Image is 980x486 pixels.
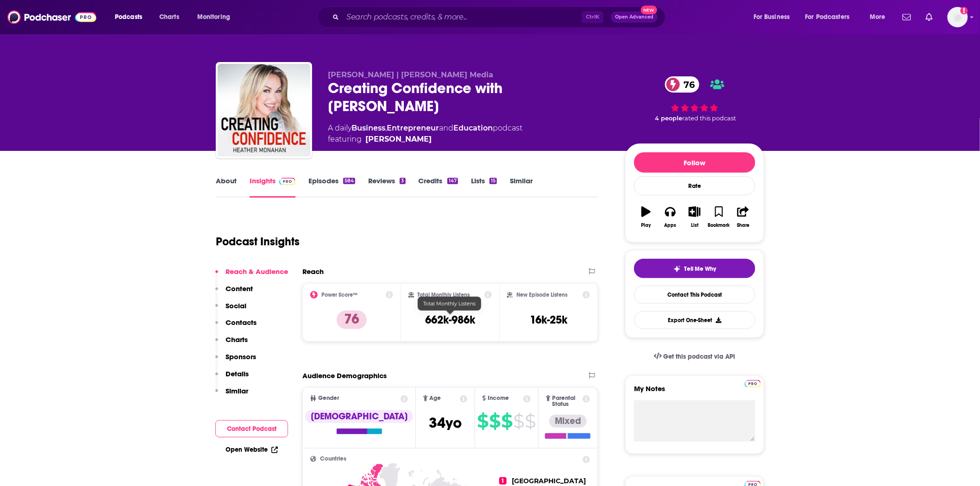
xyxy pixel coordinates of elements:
button: open menu [191,10,242,25]
div: 76 4 peoplerated this podcast [625,70,764,128]
button: open menu [799,10,863,25]
h2: Power Score™ [321,292,358,298]
button: open menu [863,10,897,25]
button: Content [215,284,253,301]
a: Reviews3 [368,176,405,198]
div: Rate [634,176,755,195]
button: Similar [215,386,248,404]
p: Sponsors [226,352,256,361]
a: Open Website [226,446,278,454]
svg: Add a profile image [961,7,968,14]
span: Gender [318,395,339,401]
span: featuring [328,134,522,145]
div: Apps [665,223,677,228]
label: My Notes [634,384,755,400]
span: 4 people [655,115,682,122]
a: Episodes584 [308,176,355,198]
span: Age [430,395,441,401]
a: Credits147 [419,176,458,198]
div: A daily podcast [328,123,522,145]
span: Monitoring [197,11,230,24]
a: Get this podcast via API [647,345,743,368]
button: Contact Podcast [215,420,288,437]
a: 76 [665,76,699,93]
span: More [870,11,886,24]
div: 147 [447,178,458,184]
a: About [216,176,237,198]
button: Export One-Sheet [634,311,755,329]
span: 1 [499,477,507,485]
a: Show notifications dropdown [899,9,915,25]
button: Show profile menu [948,7,968,27]
p: Content [226,284,253,293]
p: Social [226,301,246,310]
div: List [691,223,698,228]
img: User Profile [948,7,968,27]
span: , [385,124,387,132]
a: InsightsPodchaser Pro [250,176,295,198]
a: Lists15 [471,176,497,198]
img: Podchaser Pro [279,178,295,185]
input: Search podcasts, credits, & more... [343,10,582,25]
button: Share [731,200,755,234]
button: open menu [747,10,802,25]
p: Details [226,369,249,378]
div: 584 [343,178,355,184]
span: [GEOGRAPHIC_DATA] [512,477,586,485]
p: Contacts [226,318,257,327]
span: 34 yo [429,414,462,432]
div: 15 [490,178,497,184]
button: Charts [215,335,248,352]
h2: Reach [302,267,324,276]
div: Bookmark [708,223,730,228]
span: Open Advanced [615,15,653,19]
span: [PERSON_NAME] | [PERSON_NAME] Media [328,70,493,79]
p: 76 [337,311,367,329]
div: 3 [400,178,405,184]
span: Charts [159,11,179,24]
button: Apps [658,200,682,234]
h3: 662k-986k [425,313,475,327]
button: Play [634,200,658,234]
h2: New Episode Listens [516,292,567,298]
span: Tell Me Why [685,265,716,273]
a: Entrepreneur [387,124,439,132]
button: Follow [634,152,755,173]
span: $ [490,414,501,429]
span: Total Monthly Listens [423,300,476,307]
button: tell me why sparkleTell Me Why [634,259,755,278]
button: Social [215,301,246,318]
span: Income [488,395,509,401]
img: Creating Confidence with Heather Monahan [218,64,310,156]
span: rated this podcast [682,115,736,122]
a: Contact This Podcast [634,286,755,304]
span: $ [514,414,524,429]
span: $ [477,414,489,429]
button: open menu [108,10,154,25]
span: 76 [674,76,699,93]
p: Charts [226,335,248,344]
img: Podchaser Pro [745,380,761,387]
img: Podchaser - Follow, Share and Rate Podcasts [7,8,96,26]
span: $ [525,414,536,429]
span: For Podcasters [805,11,850,24]
div: Share [737,223,749,228]
span: $ [502,414,513,429]
button: Details [215,369,249,386]
div: Mixed [549,415,587,428]
div: Search podcasts, credits, & more... [326,6,674,28]
button: Open AdvancedNew [611,12,658,23]
h2: Audience Demographics [302,371,387,380]
span: and [439,124,453,132]
span: Logged in as hmill [948,7,968,27]
span: New [641,6,658,14]
a: Heather Monahan [365,134,432,145]
span: For Business [754,11,790,24]
a: Business [352,124,385,132]
a: Education [453,124,493,132]
span: Ctrl K [582,11,603,23]
h1: Podcast Insights [216,235,300,249]
a: Similar [510,176,533,198]
span: Countries [320,456,346,462]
